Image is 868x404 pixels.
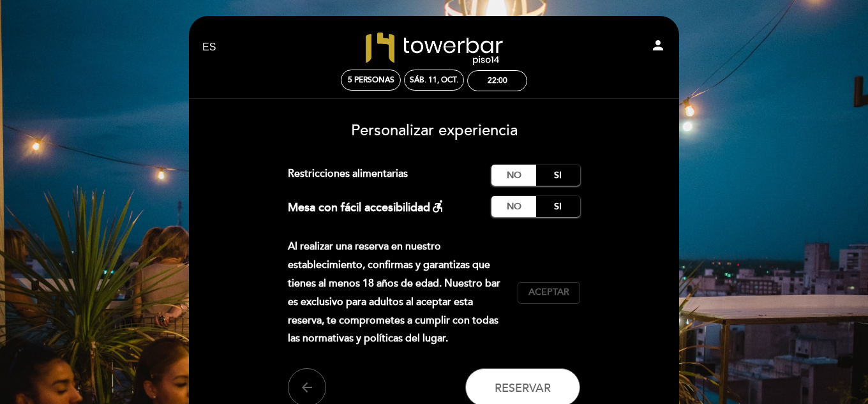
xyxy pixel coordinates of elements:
[495,380,551,394] span: Reservar
[299,380,315,395] i: arrow_back
[288,237,518,348] div: Al realizar una reserva en nuestro establecimiento, confirmas y garantizas que tienes al menos 18...
[528,286,569,299] span: Aceptar
[650,38,666,57] button: person
[491,165,536,186] label: No
[491,196,536,217] label: No
[351,121,518,140] span: Personalizar experiencia
[535,165,580,186] label: Si
[288,196,445,217] div: Mesa con fácil accesibilidad
[354,30,514,65] a: Tower Bar
[288,165,492,186] div: Restricciones alimentarias
[535,196,580,217] label: Si
[348,75,394,85] span: 5 personas
[518,282,580,304] button: Aceptar
[410,75,458,85] div: sáb. 11, oct.
[650,38,666,53] i: person
[488,76,507,86] div: 22:00
[430,198,445,214] i: accessible_forward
